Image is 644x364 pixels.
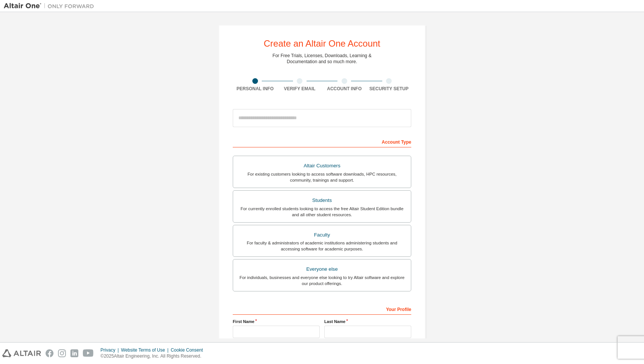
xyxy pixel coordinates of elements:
[58,349,66,357] img: instagram.svg
[322,86,367,92] div: Account Info
[121,347,171,353] div: Website Terms of Use
[233,86,278,92] div: Personal Info
[367,86,412,92] div: Security Setup
[238,161,406,171] div: Altair Customers
[238,171,406,183] div: For existing customers looking to access software downloads, HPC resources, community, trainings ...
[70,349,78,357] img: linkedin.svg
[101,347,121,353] div: Privacy
[233,303,411,315] div: Your Profile
[278,86,322,92] div: Verify Email
[238,206,406,218] div: For currently enrolled students looking to access the free Altair Student Edition bundle and all ...
[238,230,406,240] div: Faculty
[83,349,94,357] img: youtube.svg
[171,347,207,353] div: Cookie Consent
[4,2,98,10] img: Altair One
[233,318,320,325] label: First Name
[238,240,406,252] div: For faculty & administrators of academic institutions administering students and accessing softwa...
[101,353,208,359] p: © 2025 Altair Engineering, Inc. All Rights Reserved.
[238,275,406,287] div: For individuals, businesses and everyone else looking to try Altair software and explore our prod...
[46,349,53,357] img: facebook.svg
[324,318,411,325] label: Last Name
[264,39,380,48] div: Create an Altair One Account
[233,135,411,147] div: Account Type
[2,349,41,357] img: altair_logo.svg
[273,53,372,65] div: For Free Trials, Licenses, Downloads, Learning & Documentation and so much more.
[238,195,406,206] div: Students
[238,264,406,275] div: Everyone else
